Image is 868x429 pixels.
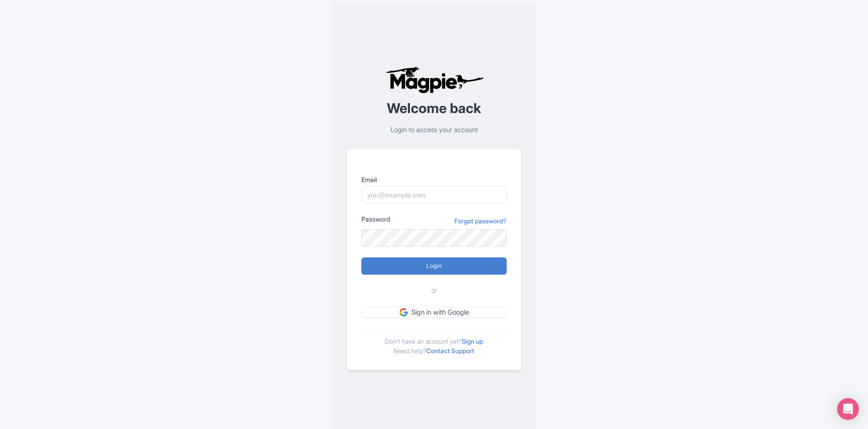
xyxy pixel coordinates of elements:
div: Don't have an account yet? Need help? [361,329,507,355]
p: Login to access your account [347,125,521,135]
a: Forgot password? [454,216,507,226]
img: google.svg [399,308,408,316]
a: Sign up [462,337,483,345]
label: Password [361,214,390,224]
input: Login [361,257,507,275]
a: Sign in with Google [361,307,507,318]
label: Email [361,175,507,184]
div: Open Intercom Messenger [837,398,859,420]
input: you@example.com [361,186,507,203]
img: logo-ab69f6fb50320c5b225c76a69d11143b.png [383,66,485,94]
h2: Welcome back [347,101,521,116]
span: or [431,286,437,296]
a: Contact Support [426,347,474,355]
